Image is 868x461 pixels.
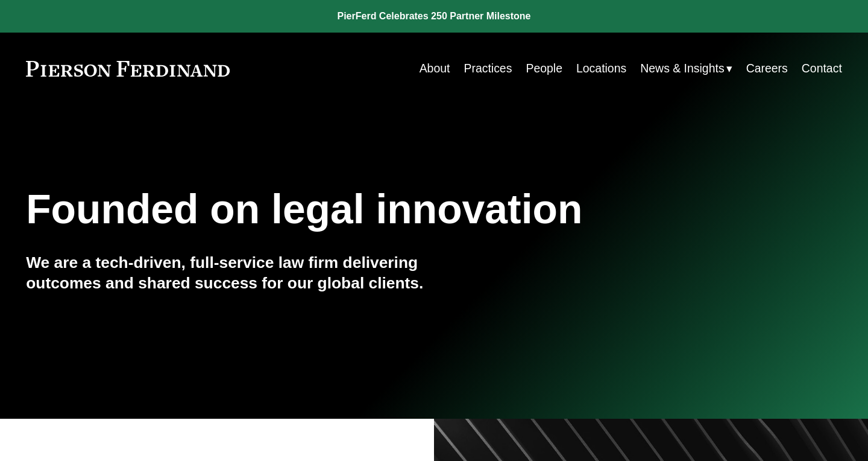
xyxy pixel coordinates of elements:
h1: Founded on legal innovation [26,186,706,233]
a: Locations [576,57,626,80]
h4: We are a tech-driven, full-service law firm delivering outcomes and shared success for our global... [26,253,434,293]
a: About [420,57,450,80]
a: Practices [464,57,512,80]
span: News & Insights [640,58,724,79]
a: People [526,57,562,80]
a: Contact [802,57,842,80]
a: Careers [746,57,788,80]
a: folder dropdown [640,57,732,80]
